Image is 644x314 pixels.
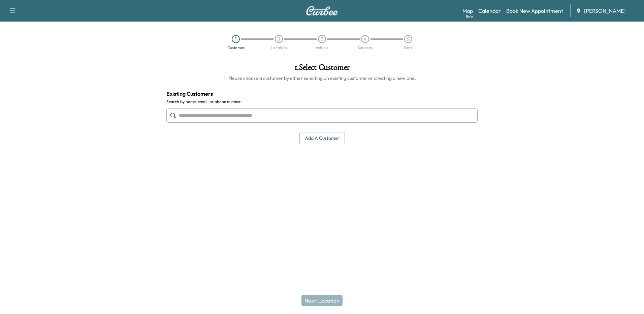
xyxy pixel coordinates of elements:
div: Location [271,46,287,50]
div: Beta [466,14,473,19]
button: Add a customer [299,132,345,145]
img: Curbee Logo [306,6,338,15]
div: 4 [361,35,369,43]
div: Services [358,46,373,50]
div: 5 [404,35,412,43]
h6: Please choose a customer by either selecting an existing customer or creating a new one. [166,75,478,82]
a: Book New Appointment [506,7,563,15]
label: Search by name, email, or phone number [166,99,478,104]
a: Calendar [478,7,501,15]
div: 1 [232,35,240,43]
div: 2 [275,35,283,43]
div: Vehicle [316,46,328,50]
h1: 1 . Select Customer [166,63,478,75]
h4: Existing Customers [166,90,478,98]
span: [PERSON_NAME] [584,7,625,15]
div: 3 [318,35,326,43]
a: MapBeta [462,7,473,15]
div: Date [404,46,413,50]
div: Customer [227,46,245,50]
